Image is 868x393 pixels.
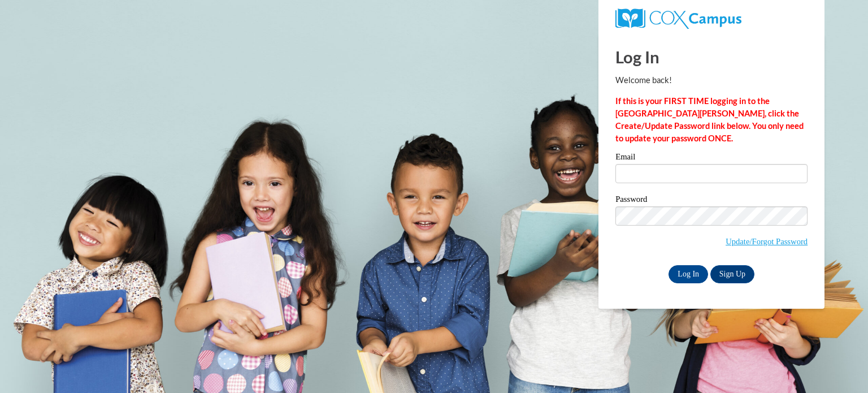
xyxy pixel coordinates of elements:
[726,237,808,246] a: Update/Forgot Password
[615,13,741,23] a: COX Campus
[615,96,804,143] strong: If this is your FIRST TIME logging in to the [GEOGRAPHIC_DATA][PERSON_NAME], click the Create/Upd...
[615,74,808,87] p: Welcome back!
[615,8,741,29] img: COX Campus
[615,195,808,206] label: Password
[615,45,808,68] h1: Log In
[615,153,808,164] label: Email
[669,265,708,283] input: Log In
[710,265,754,283] a: Sign Up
